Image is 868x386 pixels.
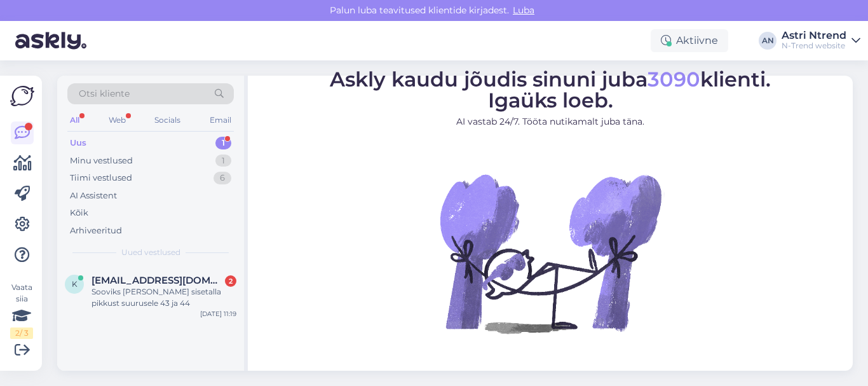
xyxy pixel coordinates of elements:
div: Kõik [70,207,88,219]
div: Uus [70,137,86,149]
span: kaire.muursepp@gmail.com [92,275,224,286]
div: Email [207,112,234,128]
div: 6 [214,172,231,184]
div: All [67,112,82,128]
div: Sooviks [PERSON_NAME] sisetalla pikkust suurusele 43 ja 44 [92,286,236,309]
span: Luba [509,4,538,16]
div: Web [106,112,128,128]
div: Arhiveeritud [70,224,122,237]
div: [DATE] 11:19 [200,309,236,319]
div: Astri Ntrend [782,31,846,41]
div: 1 [215,137,231,149]
span: Uued vestlused [121,247,180,258]
span: 3090 [648,67,700,92]
div: Tiimi vestlused [70,172,132,184]
div: 1 [215,155,231,167]
div: N-Trend website [782,41,846,51]
span: Otsi kliente [79,87,130,100]
img: Askly Logo [10,86,34,106]
div: Socials [152,112,183,128]
div: Aktiivne [651,29,728,52]
div: 2 [225,275,236,287]
a: Astri NtrendN-Trend website [782,31,860,51]
div: Vaata siia [10,282,33,339]
div: AI Assistent [70,190,117,202]
img: No Chat active [436,139,665,368]
span: k [72,279,78,289]
div: Minu vestlused [70,155,133,167]
div: 2 / 3 [10,327,33,339]
div: AN [759,32,776,50]
p: AI vastab 24/7. Tööta nutikamalt juba täna. [330,115,771,128]
span: Askly kaudu jõudis sinuni juba klienti. Igaüks loeb. [330,67,771,113]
